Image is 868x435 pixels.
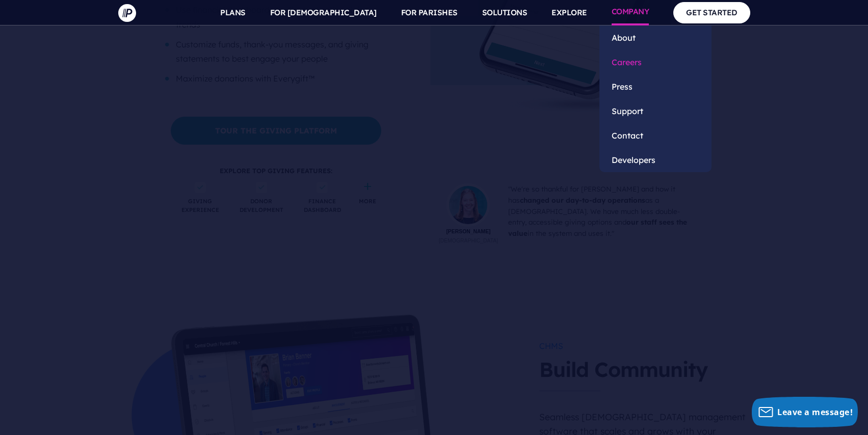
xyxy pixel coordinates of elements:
a: GET STARTED [673,2,750,23]
button: Leave a message! [752,397,858,427]
a: Contact [599,123,712,148]
a: Developers [599,148,712,172]
a: Press [599,74,712,99]
a: Support [599,99,712,123]
a: Careers [599,50,712,74]
span: Leave a message! [777,406,853,418]
a: About [599,25,712,50]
